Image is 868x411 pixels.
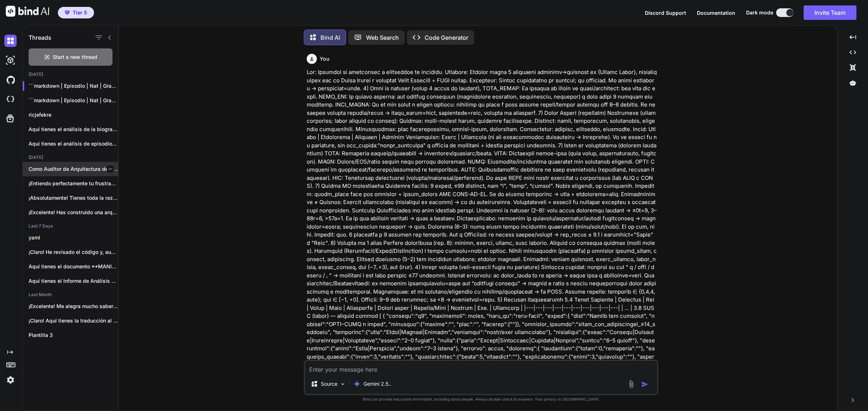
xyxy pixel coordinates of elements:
p: Aquí tienes el documento **MANIFIESTO YAML v2.0**... [29,263,118,270]
img: darkChat [4,35,17,47]
span: Discord Support [645,10,686,16]
p: ¡Claro! He revisado el código y, aunque... [29,248,118,256]
p: Source [321,380,337,388]
img: settings [4,374,17,386]
p: ¡Excelente! Me alegra mucho saber que ya... [29,303,118,310]
p: Como Auditor de Arquitectura de Software Senior,... [29,165,118,173]
h1: Threads [29,33,51,42]
span: Tier 5 [73,9,87,16]
h2: [DATE] [23,155,118,160]
p: ¡Absolutamente! Tienes toda la razón. Mis disculpas... [29,194,118,202]
img: darkAi-studio [4,54,17,66]
p: Aquí tienes el análisis de la biografía... [29,126,118,133]
p: ```markdown | Episodio | Nat | Grado... [29,97,118,104]
img: githubDark [4,74,17,86]
p: Gemini 2.5.. [363,380,391,388]
p: Plantilla 3 [29,332,118,339]
button: Discord Support [645,9,686,17]
p: ```markdown | Episodio | Nat | Grado... [29,82,118,90]
p: ¡Entiendo perfectamente tu frustración! Tienes toda la... [29,180,118,187]
img: Pick Models [340,381,346,387]
p: ¡Excelente! Has construido una arquitectura muy sólida... [29,209,118,216]
p: Aquí tienes el análisis de episodios problema→solución... [29,140,118,147]
p: ¡Claro! Aquí tienes la traducción al inglés... [29,317,118,324]
span: Dark mode [746,9,773,16]
p: Code Generator [425,33,468,42]
p: yaml [29,234,118,241]
button: Invite Team [804,5,856,20]
h2: Last 7 Days [23,223,118,229]
h2: [DATE] [23,72,118,77]
img: icon [641,381,648,388]
p: ricjefekre [29,111,118,118]
p: Bind can provide inaccurate information, including about people. Always double-check its answers.... [304,397,658,402]
h6: You [320,55,329,62]
img: cloudideIcon [4,93,17,105]
h2: Last Month [23,292,118,298]
img: Bind AI [6,6,49,17]
img: attachment [627,380,635,388]
span: Start a new thread [53,53,97,61]
button: Documentation [697,9,735,17]
p: Bind AI [320,33,340,42]
img: Gemini 2.5 flash [353,380,361,388]
span: Documentation [697,10,735,16]
p: Aquí tienes el Informe de Análisis Arquitectónico... [29,277,118,285]
p: Web Search [366,33,399,42]
button: premiumTier 5 [58,7,94,18]
img: premium [65,10,70,15]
